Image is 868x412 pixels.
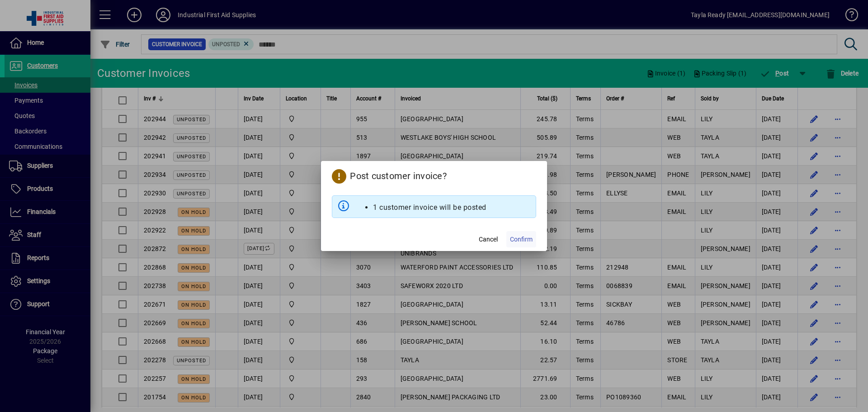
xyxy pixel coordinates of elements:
[510,235,533,244] span: Confirm
[321,161,547,188] h2: Post customer invoice?
[506,231,536,247] button: Confirm
[373,202,486,213] li: 1 customer invoice will be posted
[479,235,498,244] span: Cancel
[474,231,503,247] button: Cancel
